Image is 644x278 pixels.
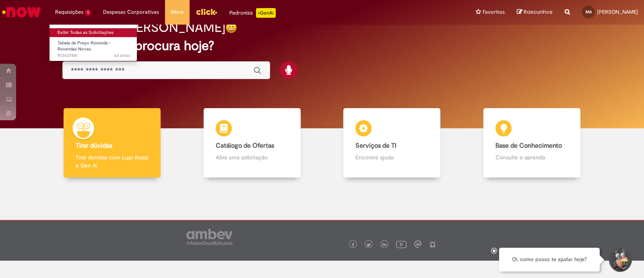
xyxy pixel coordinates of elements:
[483,8,505,16] span: Favoritos
[171,8,184,16] span: More
[462,108,602,178] a: Base de Conhecimento Consulte e aprenda
[586,9,592,15] span: MA
[322,108,462,178] a: Serviços de TI Encontre ajuda
[114,52,130,59] time: 21/08/2025 16:39:33
[58,52,130,59] span: R13437481
[351,243,355,247] img: logo_footer_facebook.png
[414,240,421,248] img: logo_footer_workplace.png
[495,153,568,161] p: Consulte e aprenda
[355,142,396,150] b: Serviços de TI
[382,242,386,247] img: logo_footer_linkedin.png
[182,108,322,178] a: Catálogo de Ofertas Abra uma solicitação
[608,248,632,272] button: Iniciar Conversa de Suporte
[186,229,233,245] img: logo_footer_ambev_rotulo_gray.png
[367,243,371,247] img: logo_footer_twitter.png
[49,24,137,61] ul: Requisições
[62,21,225,35] h2: Boa tarde, [PERSON_NAME]
[50,28,138,37] a: Exibir Todas as Solicitações
[256,8,276,18] p: +GenAi
[216,153,289,161] p: Abra uma solicitação
[103,8,159,16] span: Despesas Corporativas
[76,142,112,150] b: Tirar dúvidas
[495,142,562,150] b: Base de Conhecimento
[499,248,600,272] div: Oi, como posso te ajudar hoje?
[55,8,83,16] span: Requisições
[517,8,553,16] a: Rascunhos
[50,39,138,56] a: Aberto R13437481 : Tabela de Preço Revenda - Revendas Novas
[216,142,274,150] b: Catálogo de Ofertas
[524,8,553,16] span: Rascunhos
[229,8,276,18] div: Padroniza
[42,108,182,178] a: Tirar dúvidas Tirar dúvidas com Lupi Assist e Gen Ai
[62,39,582,53] h2: O que você procura hoje?
[355,153,428,161] p: Encontre ajuda
[597,8,638,15] span: [PERSON_NAME]
[1,4,42,20] img: ServiceNow
[225,22,237,33] img: happy-face.png
[76,153,149,169] p: Tirar dúvidas com Lupi Assist e Gen Ai
[429,240,436,248] img: logo_footer_naosei.png
[85,9,91,16] span: 1
[58,40,111,52] span: Tabela de Preço Revenda - Revendas Novas
[114,52,130,59] span: 6d atrás
[196,6,217,18] img: click_logo_yellow_360x200.png
[396,239,407,249] img: logo_footer_youtube.png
